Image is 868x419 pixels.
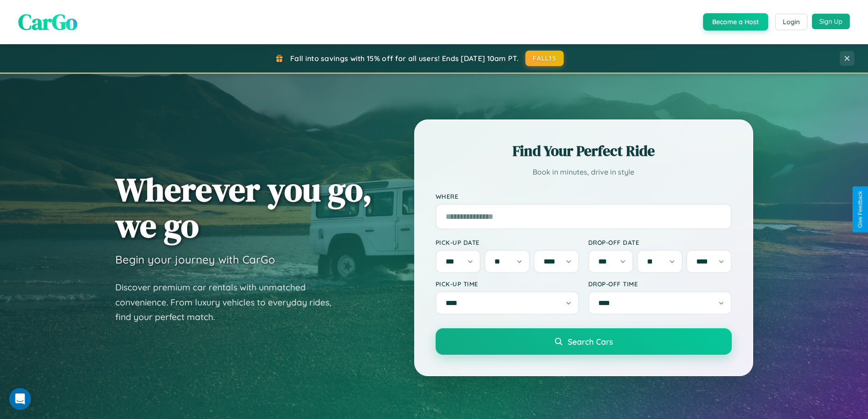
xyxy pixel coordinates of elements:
div: Give Feedback [857,191,863,228]
p: Discover premium car rentals with unmatched convenience. From luxury vehicles to everyday rides, ... [115,280,343,325]
span: Fall into savings with 15% off for all users! Ends [DATE] 10am PT. [290,54,519,63]
iframe: Intercom live chat [9,388,31,410]
h1: Wherever you go, we go [115,171,372,243]
button: Search Cars [436,328,732,355]
button: Login [775,14,807,30]
label: Pick-up Date [436,238,579,246]
button: Become a Host [703,13,768,31]
label: Drop-off Time [588,280,732,288]
label: Where [436,192,732,200]
h3: Begin your journey with CarGo [115,253,275,266]
span: Search Cars [568,336,613,347]
h2: Find Your Perfect Ride [436,141,732,161]
button: Sign Up [812,14,850,29]
label: Drop-off Date [588,238,732,246]
span: CarGo [18,7,77,37]
label: Pick-up Time [436,280,579,288]
button: FALL15 [525,51,564,66]
p: Book in minutes, drive in style [436,166,732,179]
